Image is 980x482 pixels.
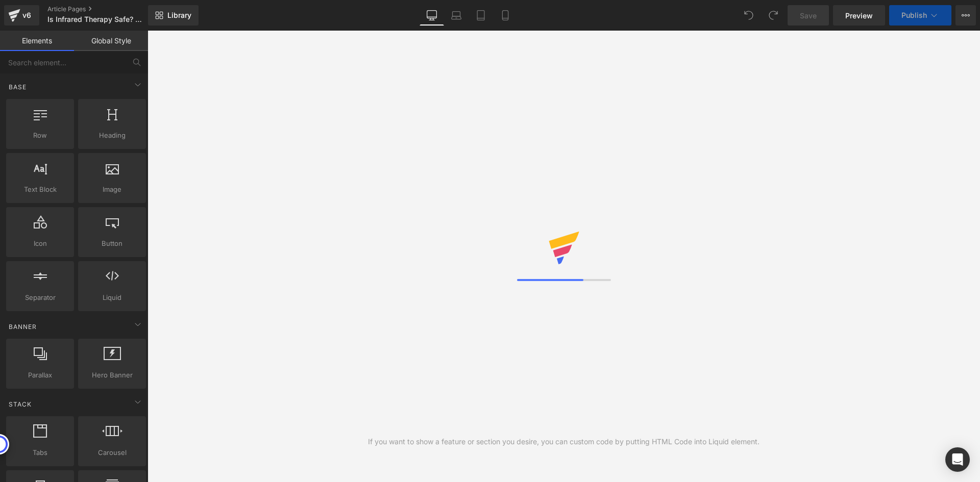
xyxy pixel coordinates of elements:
span: Tabs [9,447,71,458]
button: More [955,5,976,26]
span: Base [8,82,28,92]
a: Desktop [420,5,444,26]
span: Image [81,184,143,195]
div: v6 [20,9,33,22]
a: Global Style [74,31,148,51]
span: Library [167,11,191,20]
a: Mobile [493,5,518,26]
span: Button [81,238,143,249]
div: If you want to show a feature or section you desire, you can custom code by putting HTML Code int... [368,436,759,447]
span: Carousel [81,447,143,458]
a: Preview [833,5,885,26]
span: Liquid [81,292,143,303]
span: Heading [81,130,143,141]
span: Banner [8,322,38,332]
a: Tablet [469,5,493,26]
span: Publish [901,11,927,19]
a: Article Pages [47,5,165,13]
span: Is Infrared Therapy Safe? What Science Says [47,15,145,23]
span: Text Block [9,184,71,195]
span: Parallax [9,370,71,380]
div: Open Intercom Messenger [945,447,970,472]
span: Separator [9,292,71,303]
span: Stack [8,399,33,409]
span: Preview [845,10,873,21]
span: Row [9,130,71,141]
a: New Library [148,5,199,26]
span: Save [800,10,817,21]
span: Icon [9,238,71,249]
a: v6 [4,5,39,26]
button: Publish [889,5,951,26]
button: Redo [763,5,783,26]
a: Laptop [444,5,469,26]
button: Undo [739,5,759,26]
span: Hero Banner [81,370,143,380]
